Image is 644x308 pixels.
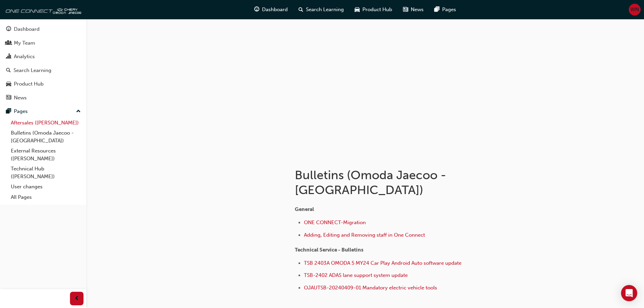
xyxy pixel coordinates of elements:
[14,67,51,74] div: Search Learning
[3,64,84,77] a: Search Learning
[8,192,84,203] a: All Pages
[3,37,84,49] a: My Team
[3,105,84,118] button: Pages
[254,5,259,14] span: guage-icon
[3,92,84,104] a: News
[411,6,424,14] span: News
[6,26,11,32] span: guage-icon
[3,78,84,90] a: Product Hub
[304,272,408,278] a: TSB-2402 ADAS lane support system update
[76,107,81,116] span: up-icon
[629,4,641,16] button: WN
[6,81,11,87] span: car-icon
[429,3,461,17] a: pages-iconPages
[6,40,11,46] span: people-icon
[295,206,314,212] span: General
[398,3,429,17] a: news-iconNews
[74,294,79,303] span: prev-icon
[630,6,639,14] span: WN
[355,5,360,14] span: car-icon
[14,94,27,102] div: News
[304,219,366,226] a: ONE CONNECT-Migration
[3,3,81,16] img: oneconnect
[14,39,35,47] div: My Team
[3,50,84,63] a: Analytics
[8,146,84,164] a: External Resources ([PERSON_NAME])
[403,5,408,14] span: news-icon
[6,109,11,115] span: pages-icon
[295,168,517,197] h1: Bulletins (Omoda Jaecoo - [GEOGRAPHIC_DATA])
[249,3,293,17] a: guage-iconDashboard
[349,3,398,17] a: car-iconProduct Hub
[442,6,456,14] span: Pages
[6,54,11,60] span: chart-icon
[304,232,425,238] a: Adding, Editing and Removing staff in One Connect
[14,53,35,61] div: Analytics
[262,6,288,14] span: Dashboard
[3,23,84,35] a: Dashboard
[306,6,344,14] span: Search Learning
[8,118,84,128] a: Aftersales ([PERSON_NAME])
[304,260,461,266] a: ​TSB 2403A OMODA 5 MY24 Car Play Android Auto software update
[8,164,84,182] a: Technical Hub ([PERSON_NAME])
[6,95,11,101] span: news-icon
[304,285,437,291] a: OJAUTSB-20240409-01 Mandatory electric vehicle tools
[304,260,461,266] span: TSB 2403A OMODA 5 MY24 Car Play Android Auto software update
[3,22,84,105] button: DashboardMy TeamAnalyticsSearch LearningProduct HubNews
[295,247,363,253] span: Technical Service - Bulletins
[434,5,439,14] span: pages-icon
[293,3,349,17] a: search-iconSearch Learning
[8,182,84,192] a: User changes
[14,80,44,88] div: Product Hub
[621,285,637,301] div: Open Intercom Messenger
[362,6,392,14] span: Product Hub
[14,108,28,115] div: Pages
[14,25,40,33] div: Dashboard
[299,5,303,14] span: search-icon
[8,128,84,146] a: Bulletins (Omoda Jaecoo - [GEOGRAPHIC_DATA])
[6,68,11,74] span: search-icon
